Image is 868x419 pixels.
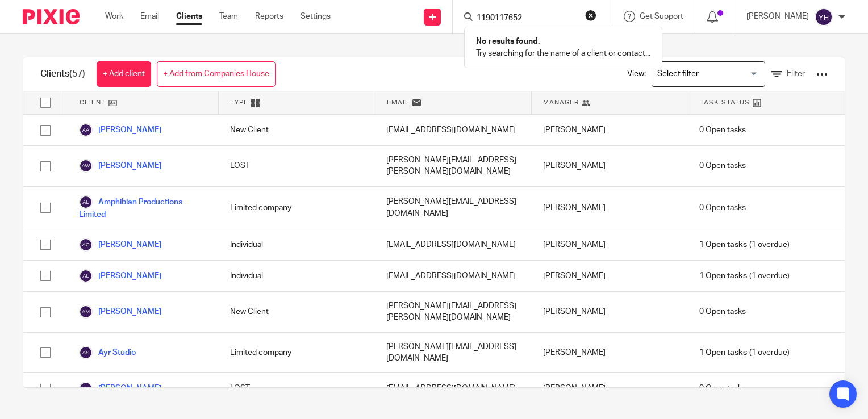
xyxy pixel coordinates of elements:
[532,292,688,332] div: [PERSON_NAME]
[79,123,161,137] a: [PERSON_NAME]
[652,61,765,87] div: Search for option
[699,160,746,171] span: 0 Open tasks
[79,238,93,252] img: svg%3E
[219,261,375,291] div: Individual
[375,115,532,145] div: [EMAIL_ADDRESS][DOMAIN_NAME]
[97,61,151,87] a: + Add client
[532,146,688,186] div: [PERSON_NAME]
[640,12,683,20] span: Get Support
[140,11,159,22] a: Email
[219,373,375,404] div: LOST
[815,8,833,26] img: svg%3E
[610,57,828,91] div: View:
[69,69,85,78] span: (57)
[543,98,579,107] span: Manager
[79,159,161,173] a: [PERSON_NAME]
[219,229,375,260] div: Individual
[79,305,93,319] img: svg%3E
[746,11,809,22] p: [PERSON_NAME]
[23,9,80,24] img: Pixie
[301,11,331,22] a: Settings
[375,333,532,373] div: [PERSON_NAME][EMAIL_ADDRESS][DOMAIN_NAME]
[219,11,238,22] a: Team
[219,333,375,373] div: Limited company
[79,269,93,283] img: svg%3E
[79,159,93,173] img: svg%3E
[230,98,248,107] span: Type
[79,346,136,359] a: Ayr Studio
[157,61,276,87] a: + Add from Companies House
[79,382,93,395] img: svg%3E
[80,98,106,107] span: Client
[219,187,375,229] div: Limited company
[653,64,758,84] input: Search for option
[699,347,747,358] span: 1 Open tasks
[35,92,56,114] input: Select all
[699,202,746,213] span: 0 Open tasks
[79,238,161,252] a: [PERSON_NAME]
[375,187,532,229] div: [PERSON_NAME][EMAIL_ADDRESS][DOMAIN_NAME]
[532,115,688,145] div: [PERSON_NAME]
[219,146,375,186] div: LOST
[79,195,207,220] a: Amphibian Productions Limited
[787,70,805,78] span: Filter
[585,10,596,21] button: Clear
[532,373,688,404] div: [PERSON_NAME]
[255,11,283,22] a: Reports
[699,383,746,394] span: 0 Open tasks
[79,346,93,359] img: svg%3E
[40,68,85,80] h1: Clients
[699,239,789,250] span: (1 overdue)
[700,98,750,107] span: Task Status
[532,261,688,291] div: [PERSON_NAME]
[699,239,747,250] span: 1 Open tasks
[699,124,746,136] span: 0 Open tasks
[532,187,688,229] div: [PERSON_NAME]
[79,195,93,209] img: svg%3E
[475,14,578,24] input: Search
[375,373,532,404] div: [EMAIL_ADDRESS][DOMAIN_NAME]
[105,11,123,22] a: Work
[375,229,532,260] div: [EMAIL_ADDRESS][DOMAIN_NAME]
[219,115,375,145] div: New Client
[699,306,746,317] span: 0 Open tasks
[699,347,789,358] span: (1 overdue)
[79,382,161,395] a: [PERSON_NAME]
[532,333,688,373] div: [PERSON_NAME]
[387,98,410,107] span: Email
[699,270,747,282] span: 1 Open tasks
[79,123,93,137] img: svg%3E
[79,305,161,319] a: [PERSON_NAME]
[699,270,789,282] span: (1 overdue)
[532,229,688,260] div: [PERSON_NAME]
[375,146,532,186] div: [PERSON_NAME][EMAIL_ADDRESS][PERSON_NAME][DOMAIN_NAME]
[79,269,161,283] a: [PERSON_NAME]
[219,292,375,332] div: New Client
[375,292,532,332] div: [PERSON_NAME][EMAIL_ADDRESS][PERSON_NAME][DOMAIN_NAME]
[375,261,532,291] div: [EMAIL_ADDRESS][DOMAIN_NAME]
[176,11,202,22] a: Clients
